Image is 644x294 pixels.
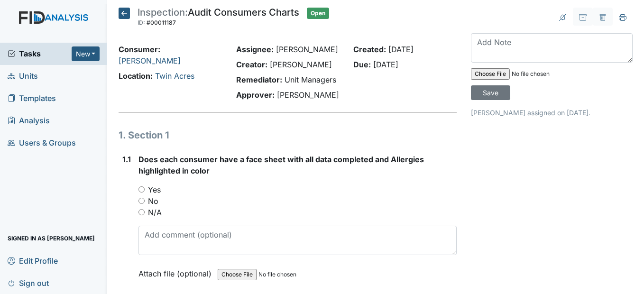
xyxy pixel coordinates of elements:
[8,48,72,59] a: Tasks
[138,19,145,26] span: ID:
[236,90,275,100] strong: Approver:
[122,154,131,165] label: 1.1
[276,45,338,54] span: [PERSON_NAME]
[270,60,332,69] span: [PERSON_NAME]
[236,75,282,84] strong: Remediator:
[148,207,162,218] label: N/A
[138,198,145,204] input: No
[353,60,371,69] strong: Due:
[471,108,633,118] p: [PERSON_NAME] assigned on [DATE].
[307,8,329,19] span: Open
[72,46,100,61] button: New
[8,276,49,290] span: Sign out
[119,56,181,65] a: [PERSON_NAME]
[285,75,336,84] span: Unit Managers
[148,184,161,195] label: Yes
[138,209,145,215] input: N/A
[373,60,398,69] span: [DATE]
[138,8,299,28] div: Audit Consumers Charts
[138,263,215,279] label: Attach file (optional)
[8,136,76,150] span: Users & Groups
[277,90,339,100] span: [PERSON_NAME]
[138,7,188,18] span: Inspection:
[8,113,50,128] span: Analysis
[119,45,160,54] strong: Consumer:
[471,85,510,100] input: Save
[155,71,194,81] a: Twin Acres
[236,60,267,69] strong: Creator:
[8,253,58,268] span: Edit Profile
[8,91,56,106] span: Templates
[388,45,414,54] span: [DATE]
[148,195,158,207] label: No
[353,45,386,54] strong: Created:
[8,231,95,246] span: Signed in as [PERSON_NAME]
[138,155,424,175] span: Does each consumer have a face sheet with all data completed and Allergies highlighted in color
[119,128,456,142] h1: 1. Section 1
[147,19,176,26] span: #00011187
[236,45,274,54] strong: Assignee:
[119,71,153,81] strong: Location:
[138,186,145,193] input: Yes
[8,69,38,83] span: Units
